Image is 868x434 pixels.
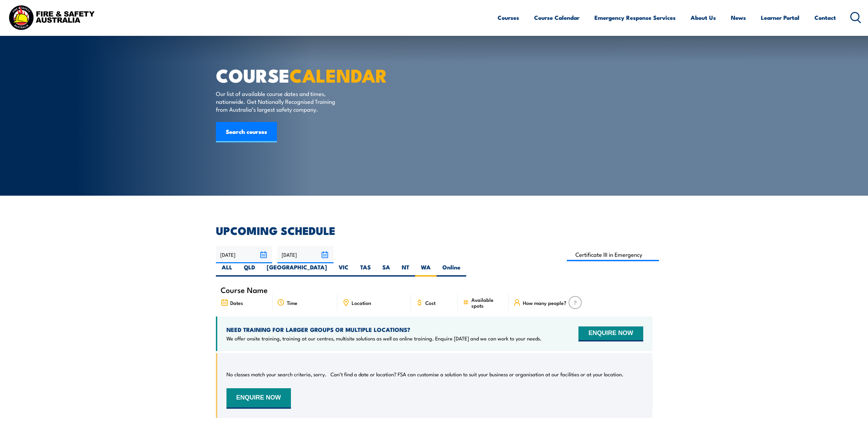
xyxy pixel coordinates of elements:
[290,60,387,89] strong: CALENDAR
[471,297,504,308] span: Available spots
[277,246,334,263] input: To date
[216,225,652,235] h2: UPCOMING SCHEDULE
[761,9,799,27] a: Learner Portal
[333,263,354,277] label: VIC
[396,263,415,277] label: NT
[216,246,272,263] input: From date
[226,326,542,333] h4: NEED TRAINING FOR LARGER GROUPS OR MULTIPLE LOCATIONS?
[567,248,659,261] input: Search Course
[216,122,277,142] a: Search courses
[534,9,579,27] a: Course Calendar
[330,371,623,378] p: Can’t find a date or location? FSA can customise a solution to suit your business or organisation...
[354,263,377,277] label: TAS
[221,287,268,293] span: Course Name
[216,89,340,113] p: Our list of available course dates and times, nationwide. Get Nationally Recognised Training from...
[238,263,261,277] label: QLD
[425,300,436,306] span: Cost
[594,9,676,27] a: Emergency Response Services
[216,263,238,277] label: ALL
[498,9,519,27] a: Courses
[226,335,542,342] p: We offer onsite training, training at our centres, multisite solutions as well as online training...
[226,371,326,378] p: No classes match your search criteria, sorry.
[731,9,746,27] a: News
[216,67,384,83] h1: COURSE
[352,300,371,306] span: Location
[377,263,396,277] label: SA
[415,263,437,277] label: WA
[226,388,291,409] button: ENQUIRE NOW
[287,300,297,306] span: Time
[814,9,836,27] a: Contact
[230,300,243,306] span: Dates
[437,263,466,277] label: Online
[578,326,643,341] button: ENQUIRE NOW
[523,300,567,306] span: How many people?
[261,263,333,277] label: [GEOGRAPHIC_DATA]
[691,9,716,27] a: About Us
